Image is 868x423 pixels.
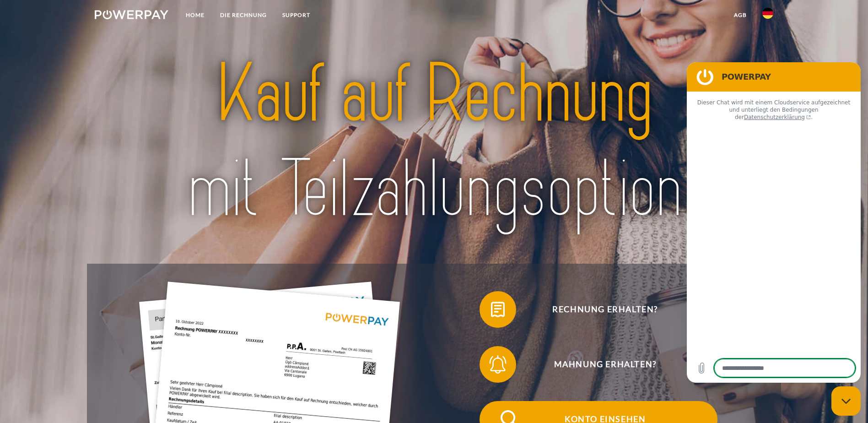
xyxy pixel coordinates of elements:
[275,7,318,23] a: SUPPORT
[480,346,717,383] button: Mahnung erhalten?
[212,7,275,23] a: DIE RECHNUNG
[493,291,717,328] span: Rechnung erhalten?
[480,291,717,328] button: Rechnung erhalten?
[178,7,212,23] a: Home
[486,298,509,321] img: qb_bill.svg
[95,10,168,19] img: logo-powerpay-white.svg
[128,42,740,242] img: title-powerpay_de.svg
[486,353,509,376] img: qb_bell.svg
[493,346,717,383] span: Mahnung erhalten?
[831,386,861,416] iframe: Schaltfläche zum Öffnen des Messaging-Fensters
[726,7,755,23] a: agb
[687,62,861,383] iframe: Messaging-Fenster
[762,8,773,19] img: de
